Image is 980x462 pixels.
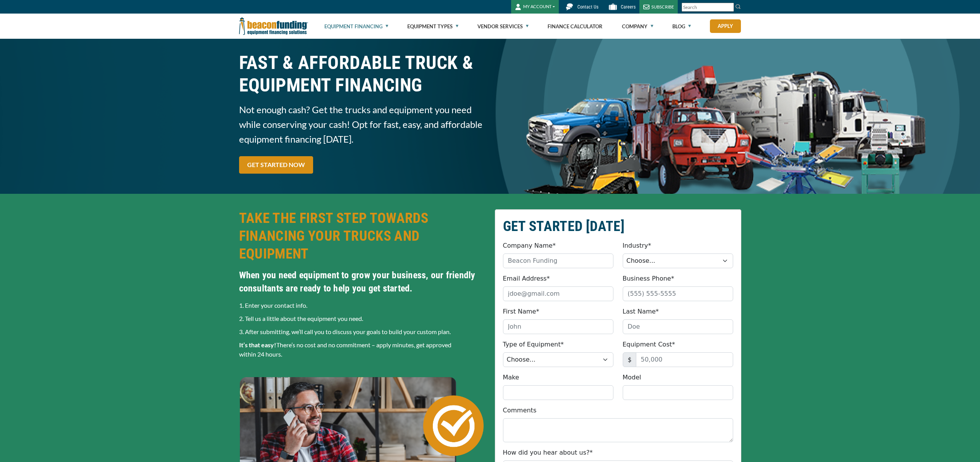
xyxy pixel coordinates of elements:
[239,269,486,295] h4: When you need equipment to grow your business, our friendly consultants are ready to help you get...
[682,3,734,12] input: Search
[623,340,675,349] label: Equipment Cost*
[623,241,651,250] label: Industry*
[503,373,519,382] label: Make
[735,3,741,10] img: Search
[672,14,691,39] a: Blog
[503,448,593,457] label: How did you hear about us?*
[477,14,529,39] a: Vendor Services
[239,74,486,97] span: EQUIPMENT FINANCING
[726,4,732,10] a: Clear search text
[623,319,733,334] input: Doe
[636,352,733,367] input: 50,000
[623,352,636,367] span: $
[577,4,598,10] span: Contact Us
[407,14,458,39] a: Equipment Types
[239,327,486,336] p: 3. After submitting, we’ll call you to discuss your goals to build your custom plan.
[239,209,486,263] h2: TAKE THE FIRST STEP TOWARDS FINANCING YOUR TRUCKS AND EQUIPMENT
[239,340,486,359] p: There’s no cost and no commitment – apply minutes, get approved within 24 hours.
[239,341,276,348] strong: It’s that easy!
[503,241,556,250] label: Company Name*
[503,406,537,415] label: Comments
[710,19,741,33] a: Apply
[503,286,613,301] input: jdoe@gmail.com
[503,340,564,349] label: Type of Equipment*
[503,319,613,334] input: John
[621,4,636,10] span: Careers
[503,307,539,316] label: First Name*
[623,307,659,316] label: Last Name*
[623,274,674,283] label: Business Phone*
[503,253,613,268] input: Beacon Funding
[239,156,313,174] a: GET STARTED NOW
[548,14,603,39] a: Finance Calculator
[239,301,486,310] p: 1. Enter your contact info.
[623,373,641,382] label: Model
[239,14,308,39] img: Beacon Funding Corporation logo
[623,286,733,301] input: (555) 555-5555
[239,102,486,147] span: Not enough cash? Get the trucks and equipment you need while conserving your cash! Opt for fast, ...
[324,14,388,39] a: Equipment Financing
[503,217,733,235] h2: GET STARTED [DATE]
[503,274,550,283] label: Email Address*
[239,52,486,97] h1: FAST & AFFORDABLE TRUCK &
[622,14,653,39] a: Company
[239,314,486,323] p: 2. Tell us a little about the equipment you need.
